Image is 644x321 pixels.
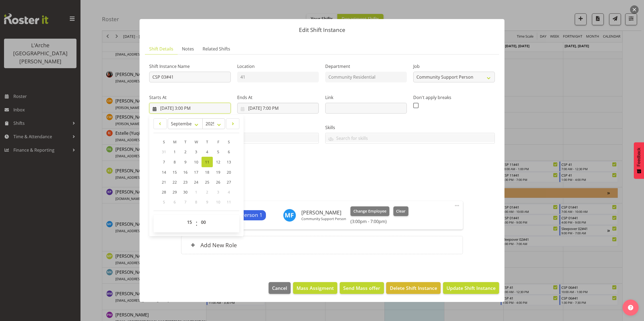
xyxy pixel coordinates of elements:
[297,284,334,291] span: Mass Assigment
[159,167,169,177] a: 14
[213,167,224,177] a: 19
[390,284,437,291] span: Delete Shift Instance
[174,159,176,165] span: 8
[195,139,198,144] span: W
[213,157,224,167] a: 12
[217,189,219,195] span: 3
[202,147,213,157] a: 4
[194,159,198,165] span: 10
[224,177,234,187] a: 27
[224,157,234,167] a: 13
[350,206,389,216] button: Change Employee
[145,27,499,33] p: Edit Shift Instance
[202,167,213,177] a: 18
[173,139,177,144] span: M
[191,147,202,157] a: 3
[173,170,177,175] span: 15
[180,167,191,177] a: 16
[206,149,208,154] span: 4
[216,159,220,165] span: 12
[163,159,165,165] span: 7
[149,94,231,101] label: Starts At
[191,167,202,177] a: 17
[180,147,191,157] a: 2
[149,63,231,70] label: Shift Instance Name
[194,180,198,185] span: 24
[216,170,220,175] span: 19
[191,157,202,167] a: 10
[169,167,180,177] a: 15
[184,199,186,205] span: 7
[159,157,169,167] a: 7
[350,219,408,224] h6: (3:00pm - 7:00pm)
[634,142,644,179] button: Feedback - Show survey
[205,159,209,165] span: 11
[216,180,220,185] span: 26
[325,94,407,101] label: Link
[393,206,409,216] button: Clear
[216,199,220,205] span: 10
[443,282,499,294] button: Update Shift Instance
[184,149,186,154] span: 2
[163,199,165,205] span: 5
[206,189,208,195] span: 2
[180,177,191,187] a: 23
[213,147,224,157] a: 5
[227,170,231,175] span: 20
[169,177,180,187] a: 22
[237,94,319,101] label: Ends At
[224,147,234,157] a: 6
[237,63,319,70] label: Location
[149,72,231,82] input: Shift Instance Name
[325,124,495,131] label: Skills
[180,187,191,197] a: 30
[200,242,237,249] h6: Add New Role
[227,180,231,185] span: 27
[183,189,188,195] span: 30
[191,177,202,187] a: 24
[343,284,380,291] span: Send Mass offer
[217,149,219,154] span: 5
[184,139,186,144] span: T
[162,180,166,185] span: 21
[195,149,197,154] span: 3
[159,177,169,187] a: 21
[213,177,224,187] a: 26
[353,208,386,214] span: Change Employee
[224,167,234,177] a: 20
[162,170,166,175] span: 14
[301,217,346,221] p: Community Support Person
[184,159,186,165] span: 9
[169,157,180,167] a: 8
[195,189,197,195] span: 1
[340,282,384,294] button: Send Mass offer
[237,103,319,114] input: Click to select...
[149,103,231,114] input: Click to select...
[269,282,291,294] button: Cancel
[272,284,287,291] span: Cancel
[396,208,405,214] span: Clear
[203,46,230,52] span: Related Shifts
[628,305,633,310] img: help-xxl-2.png
[228,149,230,154] span: 6
[174,149,176,154] span: 1
[174,199,176,205] span: 6
[183,180,188,185] span: 23
[206,199,208,205] span: 9
[180,157,191,167] a: 9
[181,188,463,195] h5: Roles
[162,149,166,154] span: 31
[227,199,231,205] span: 11
[217,139,219,144] span: F
[173,180,177,185] span: 22
[301,210,346,216] h6: [PERSON_NAME]
[159,187,169,197] a: 28
[283,209,296,222] img: melissa-fry10932.jpg
[205,170,209,175] span: 18
[169,187,180,197] a: 29
[163,139,165,144] span: S
[447,284,496,291] span: Update Shift Instance
[228,139,230,144] span: S
[182,46,194,52] span: Notes
[325,134,495,142] input: Search for skills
